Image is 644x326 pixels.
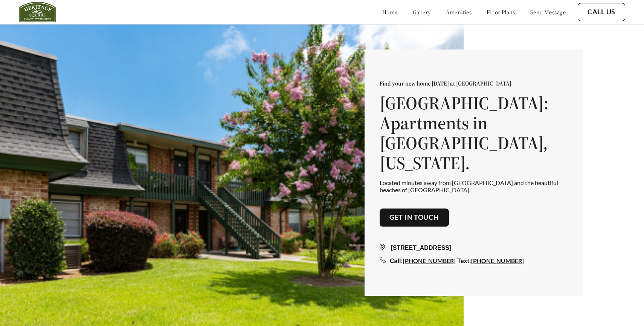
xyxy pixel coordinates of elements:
[380,243,568,253] div: [STREET_ADDRESS]
[380,93,568,173] h1: [GEOGRAPHIC_DATA]: Apartments in [GEOGRAPHIC_DATA], [US_STATE].
[457,258,471,264] span: Text:
[413,8,431,16] a: gallery
[487,8,515,16] a: floor plans
[389,213,439,222] a: Get in touch
[578,3,625,21] button: Call Us
[446,8,472,16] a: amenities
[382,8,398,16] a: home
[390,258,403,264] span: Call:
[19,2,56,22] img: heritage_square_logo.jpg
[380,179,568,193] p: Located minutes away from [GEOGRAPHIC_DATA] and the beautiful beaches of [GEOGRAPHIC_DATA].
[380,208,449,227] button: Get in touch
[588,8,615,16] a: Call Us
[380,80,568,87] p: Find your new home [DATE] at [GEOGRAPHIC_DATA]
[530,8,566,16] a: send message
[403,257,456,264] a: [PHONE_NUMBER]
[471,257,524,264] a: [PHONE_NUMBER]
